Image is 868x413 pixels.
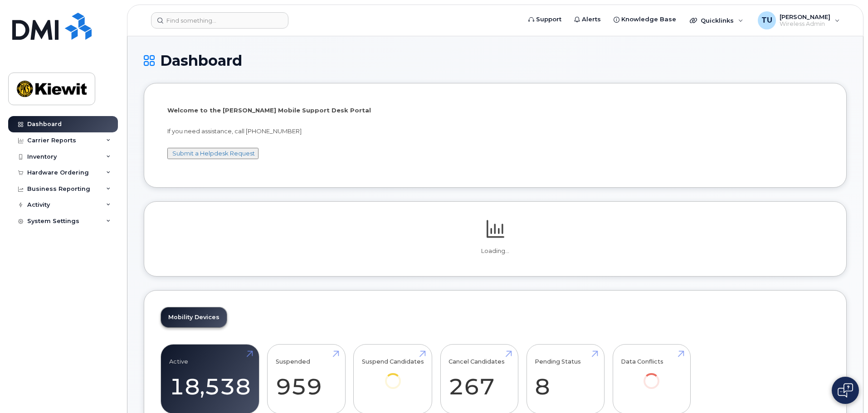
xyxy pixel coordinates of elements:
[172,150,255,157] a: Submit a Helpdesk Request
[621,349,682,401] a: Data Conflicts
[144,53,847,68] h1: Dashboard
[161,307,227,327] a: Mobility Devices
[838,383,853,398] img: Open chat
[169,349,251,409] a: Active 18,538
[362,349,424,401] a: Suspend Candidates
[449,349,510,409] a: Cancel Candidates 267
[167,148,258,159] button: Submit a Helpdesk Request
[161,247,830,255] p: Loading...
[535,349,596,409] a: Pending Status 8
[167,127,823,136] p: If you need assistance, call [PHONE_NUMBER]
[276,349,337,409] a: Suspended 959
[167,106,823,115] p: Welcome to the [PERSON_NAME] Mobile Support Desk Portal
